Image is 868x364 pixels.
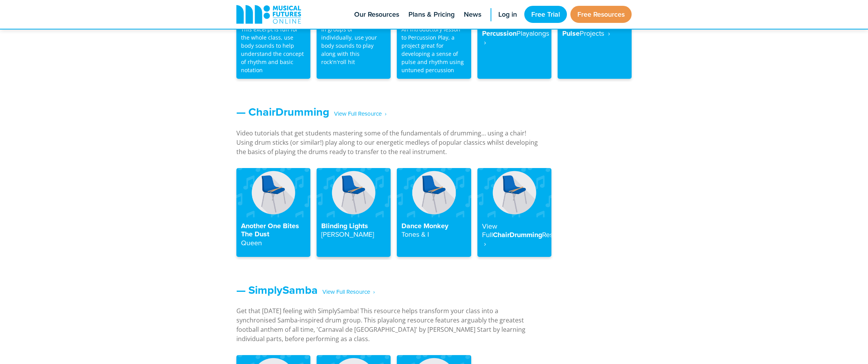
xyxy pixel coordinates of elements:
[241,222,306,248] h4: Another One Bites The Dust
[482,28,549,47] strong: Playalongs ‎ ›
[401,222,466,239] h4: Dance Monkey
[477,168,551,257] a: View FullChairDrummingResource ‎ ›
[236,104,386,120] a: — ChairDrumming‎ ‎ ‎ View Full Resource‎‏‏‎ ‎ ›
[241,25,306,74] p: This excerpt is fun for the whole class, use body sounds to help understand the concept of rhythm...
[482,12,547,47] h4: Body Percussion
[241,238,262,248] strong: Queen
[236,128,539,156] p: Video tutorials that get students mastering some of the fundamentals of drumming… using a chair! ...
[580,28,610,38] strong: Projects ‎ ›
[524,6,567,23] a: Free Trial
[321,222,386,239] h4: Blinding Lights
[236,306,539,343] p: Get that [DATE] feeling with SimplySamba! This resource helps transform your class into a synchro...
[236,282,375,298] a: — SimplySamba‎ ‎ ‎ View Full Resource‎‏‏‎ ‎ ›
[562,12,627,38] h4: Rhythm & Pulse
[236,168,310,257] a: Another One Bites The DustQueen
[482,221,497,240] strong: View Full
[321,229,374,239] strong: [PERSON_NAME]
[317,168,391,257] a: Blinding Lights[PERSON_NAME]
[321,25,386,66] p: In groups or individually, use your body sounds to play along with this rock'n'roll hit
[482,230,570,248] strong: Resource ‎ ›
[482,222,547,248] h4: ChairDrumming
[570,6,632,23] a: Free Resources
[401,229,429,239] strong: Tones & I
[408,9,455,20] span: Plans & Pricing
[354,9,399,20] span: Our Resources
[464,9,481,20] span: News
[401,25,466,74] p: An introductory lesson to Percussion Play, a project great for developing a sense of pulse and rh...
[318,285,375,299] span: ‎ ‎ ‎ View Full Resource‎‏‏‎ ‎ ›
[498,9,517,20] span: Log in
[329,107,386,121] span: ‎ ‎ ‎ View Full Resource‎‏‏‎ ‎ ›
[397,168,471,257] a: Dance MonkeyTones & I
